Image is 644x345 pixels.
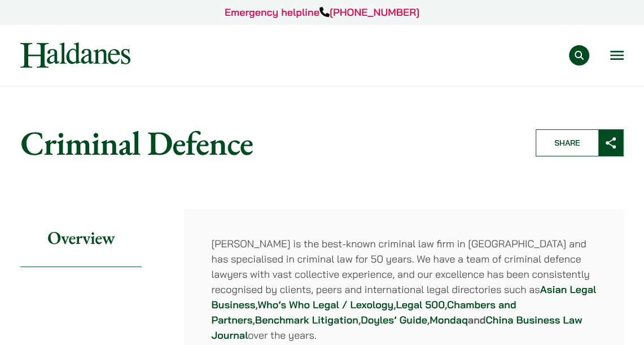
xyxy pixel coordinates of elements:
[430,313,468,326] a: Mondaq
[211,236,597,343] p: [PERSON_NAME] is the best-known criminal law firm in [GEOGRAPHIC_DATA] and has specialised in cri...
[255,313,358,326] a: Benchmark Litigation
[225,6,419,19] a: Emergency helpline[PHONE_NUMBER]
[427,313,430,326] strong: ,
[211,283,596,311] a: Asian Legal Business
[257,298,393,311] a: Who’s Who Legal / Lexology
[536,130,598,156] span: Share
[211,313,582,342] a: China Business Law Journal
[255,298,257,311] strong: ,
[20,123,516,163] h1: Criminal Defence
[536,129,624,156] button: Share
[393,298,396,311] strong: ,
[211,298,516,326] a: Chambers and Partners
[252,313,361,326] strong: , ,
[610,51,624,60] button: Open menu
[361,313,427,326] a: Doyles’ Guide
[468,313,486,326] strong: and
[20,42,130,68] img: Logo of Haldanes
[569,45,589,65] button: Search
[445,298,447,311] strong: ,
[396,298,444,311] a: Legal 500
[20,209,142,267] h2: Overview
